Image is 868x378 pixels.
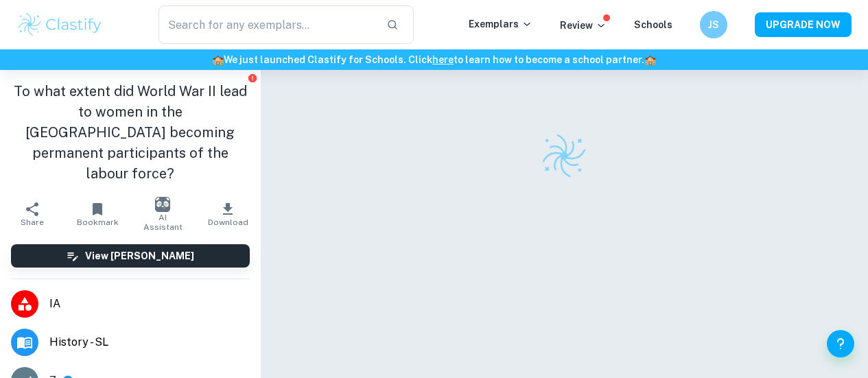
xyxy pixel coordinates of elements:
[208,217,248,227] span: Download
[755,12,852,37] button: UPGRADE NOW
[634,19,672,30] a: Schools
[540,132,588,180] img: Clastify logo
[644,54,656,65] span: 🏫
[700,11,727,38] button: JS
[706,17,722,32] h6: JS
[3,52,865,67] h6: We just launched Clastify for Schools. Click to learn how to become a school partner.
[77,217,119,227] span: Bookmark
[49,296,250,312] span: IA
[49,334,250,351] span: History - SL
[248,73,258,83] button: Report issue
[155,197,170,212] img: AI Assistant
[560,18,607,33] p: Review
[130,195,196,233] button: AI Assistant
[11,244,250,268] button: View [PERSON_NAME]
[16,11,104,38] img: Clastify logo
[85,248,194,263] h6: View [PERSON_NAME]
[469,16,532,32] p: Exemplars
[65,195,130,233] button: Bookmark
[21,217,44,227] span: Share
[11,81,250,184] h1: To what extent did World War II lead to women in the [GEOGRAPHIC_DATA] becoming permanent partici...
[196,195,261,233] button: Download
[139,213,187,232] span: AI Assistant
[212,54,224,65] span: 🏫
[159,5,375,44] input: Search for any exemplars...
[432,54,454,65] a: here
